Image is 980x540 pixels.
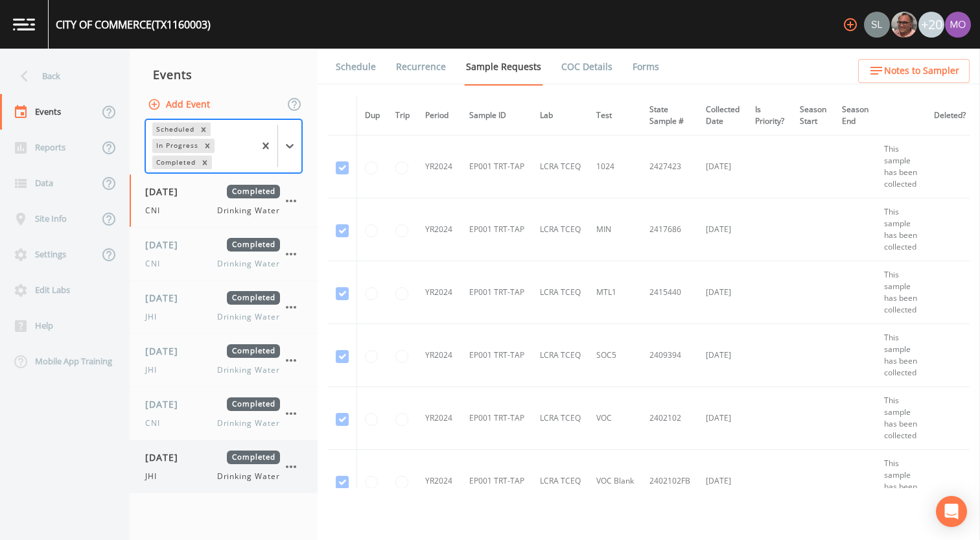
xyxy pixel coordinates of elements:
[698,198,747,261] td: [DATE]
[217,417,280,429] span: Drinking Water
[145,364,165,376] span: JHI
[589,198,642,261] td: MIN
[589,450,642,513] td: VOC Blank
[698,96,747,135] th: Collected Date
[884,63,959,79] span: Notes to Sampler
[461,261,532,324] td: EP001 TRT-TAP
[461,387,532,450] td: EP001 TRT-TAP
[589,324,642,387] td: SOC5
[357,96,388,135] th: Dup
[876,198,926,261] td: This sample has been collected
[227,344,280,358] span: Completed
[152,156,198,169] div: Completed
[417,261,461,324] td: YR2024
[926,96,974,135] th: Deleted?
[698,450,747,513] td: [DATE]
[642,261,698,324] td: 2415440
[217,471,280,482] span: Drinking Water
[145,205,168,217] span: CNI
[145,258,168,270] span: CNI
[945,12,971,38] img: 4e251478aba98ce068fb7eae8f78b90c
[532,387,589,450] td: LCRA TCEQ
[747,96,792,135] th: Is Priority?
[858,59,970,83] button: Notes to Sampler
[532,450,589,513] td: LCRA TCEQ
[876,387,926,450] td: This sample has been collected
[876,261,926,324] td: This sample has been collected
[589,96,642,135] th: Test
[876,324,926,387] td: This sample has been collected
[145,311,165,323] span: JHI
[227,238,280,252] span: Completed
[642,324,698,387] td: 2409394
[152,139,200,152] div: In Progress
[145,471,165,482] span: JHI
[698,324,747,387] td: [DATE]
[876,450,926,513] td: This sample has been collected
[145,417,168,429] span: CNI
[461,450,532,513] td: EP001 TRT-TAP
[461,198,532,261] td: EP001 TRT-TAP
[130,58,318,91] div: Events
[227,397,280,411] span: Completed
[227,185,280,198] span: Completed
[698,261,747,324] td: [DATE]
[559,49,614,85] a: COC Details
[918,12,944,38] div: +20
[130,228,318,281] a: [DATE]CompletedCNIDrinking Water
[461,96,532,135] th: Sample ID
[388,96,417,135] th: Trip
[642,198,698,261] td: 2417686
[217,258,280,270] span: Drinking Water
[863,12,891,38] div: Sloan Rigamonti
[532,135,589,198] td: LCRA TCEQ
[145,93,215,117] button: Add Event
[130,174,318,228] a: [DATE]CompletedCNIDrinking Water
[532,324,589,387] td: LCRA TCEQ
[417,324,461,387] td: YR2024
[589,135,642,198] td: 1024
[334,49,378,85] a: Schedule
[130,387,318,440] a: [DATE]CompletedCNIDrinking Water
[891,12,917,38] img: e2d790fa78825a4bb76dcb6ab311d44c
[532,198,589,261] td: LCRA TCEQ
[532,96,589,135] th: Lab
[200,139,215,152] div: Remove In Progress
[217,205,280,217] span: Drinking Water
[417,135,461,198] td: YR2024
[394,49,448,85] a: Recurrence
[698,387,747,450] td: [DATE]
[631,49,661,85] a: Forms
[417,387,461,450] td: YR2024
[532,261,589,324] td: LCRA TCEQ
[145,238,187,252] span: [DATE]
[152,123,196,136] div: Scheduled
[464,49,543,86] a: Sample Requests
[642,387,698,450] td: 2402102
[936,496,967,527] div: Open Intercom Messenger
[130,334,318,387] a: [DATE]CompletedJHIDrinking Water
[642,135,698,198] td: 2427423
[642,450,698,513] td: 2402102FB
[417,450,461,513] td: YR2024
[227,291,280,305] span: Completed
[864,12,890,38] img: 0d5b2d5fd6ef1337b72e1b2735c28582
[642,96,698,135] th: State Sample #
[589,387,642,450] td: VOC
[792,96,834,135] th: Season Start
[834,96,876,135] th: Season End
[217,311,280,323] span: Drinking Water
[217,364,280,376] span: Drinking Water
[13,18,35,30] img: logo
[130,440,318,493] a: [DATE]CompletedJHIDrinking Water
[130,281,318,334] a: [DATE]CompletedJHIDrinking Water
[145,344,187,358] span: [DATE]
[196,123,211,136] div: Remove Scheduled
[876,135,926,198] td: This sample has been collected
[698,135,747,198] td: [DATE]
[145,185,187,198] span: [DATE]
[461,324,532,387] td: EP001 TRT-TAP
[198,156,212,169] div: Remove Completed
[145,451,187,464] span: [DATE]
[417,198,461,261] td: YR2024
